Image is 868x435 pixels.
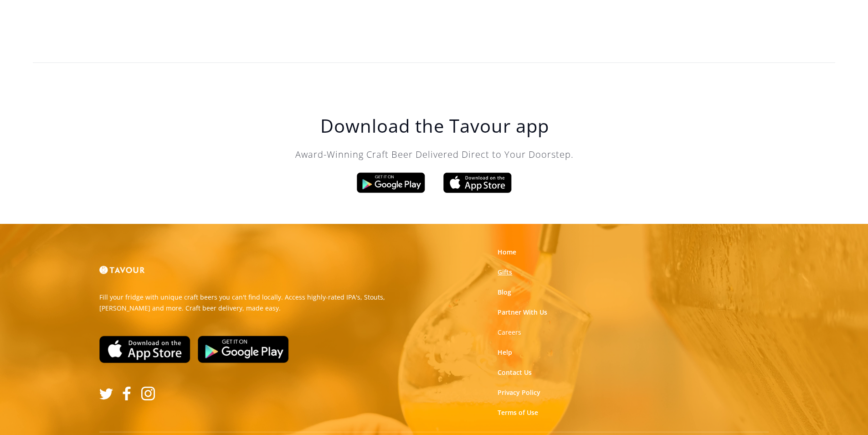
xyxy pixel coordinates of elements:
a: Contact Us [498,368,532,377]
h2: ‍ [23,11,845,30]
a: Partner With Us [498,308,547,317]
a: Home [498,248,516,257]
p: Fill your fridge with unique craft beers you can't find locally. Access highly-rated IPA's, Stout... [99,292,427,314]
p: Award-Winning Craft Beer Delivered Direct to Your Doorstep. [252,148,617,161]
h1: Download the Tavour app [252,115,617,137]
a: Gifts [498,268,512,277]
a: Careers [498,328,521,337]
a: Help [498,348,512,357]
a: Blog [498,288,511,297]
a: Terms of Use [498,408,538,417]
a: Privacy Policy [498,388,540,397]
